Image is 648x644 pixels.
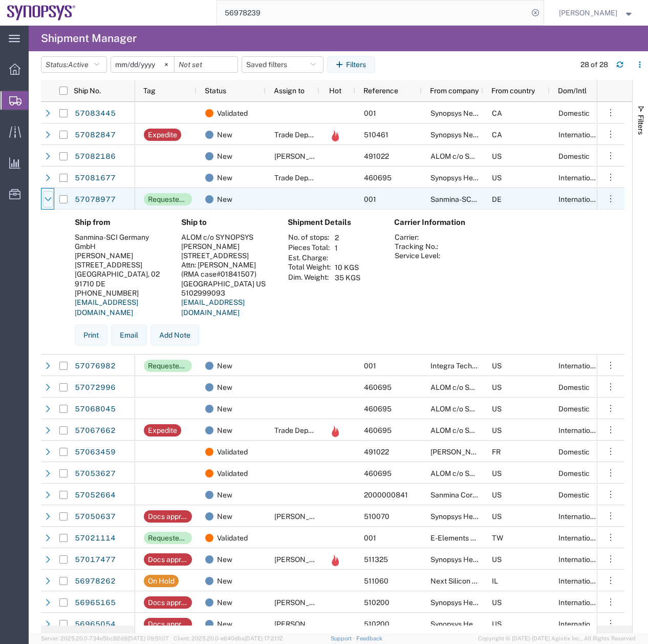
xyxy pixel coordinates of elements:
[150,325,199,345] button: Add Note
[148,618,188,630] div: Docs approval needed
[74,487,116,504] a: 57052664
[364,555,388,564] span: 511325
[394,251,441,260] th: Service Level:
[111,57,174,72] input: Not set
[274,555,333,564] span: Kaelen O'Connor
[492,174,502,182] span: US
[7,5,76,20] img: logo
[492,426,502,434] span: US
[217,484,232,506] span: New
[174,635,283,641] span: Client: 2025.20.0-e640dba
[217,549,232,570] span: New
[217,398,232,420] span: New
[558,87,587,95] span: Dom/Intl
[558,109,590,117] span: Domestic
[492,195,502,203] span: DE
[75,269,165,288] div: [GEOGRAPHIC_DATA], 02 91710 DE
[430,383,503,391] span: ALOM c/o SYNOPSYS
[217,506,232,527] span: New
[492,405,502,413] span: US
[364,620,390,628] span: 510200
[329,87,341,95] span: Hot
[148,510,188,523] div: Docs approval needed
[288,262,331,273] th: Total Weight:
[430,109,510,117] span: Synopsys Nepean CA09
[558,383,590,391] span: Domestic
[111,325,147,345] button: Email
[175,57,237,72] input: Not set
[217,420,232,441] span: New
[558,598,600,607] span: International
[74,127,116,143] a: 57082847
[558,174,600,182] span: International
[217,124,232,146] span: New
[217,355,232,377] span: New
[75,325,107,345] button: Print
[492,362,502,370] span: US
[288,243,331,253] th: Pieces Total:
[181,251,271,260] div: [STREET_ADDRESS]
[68,60,89,69] span: Active
[288,218,378,227] h4: Shipment Details
[245,635,283,641] span: [DATE] 17:21:12
[430,534,538,542] span: E-Elements Technology CO., LTD
[217,592,232,613] span: New
[327,56,375,73] button: Filters
[558,405,590,413] span: Domestic
[75,298,138,317] a: [EMAIL_ADDRESS][DOMAIN_NAME]
[148,596,188,609] div: Docs approval needed
[492,383,502,391] span: US
[274,131,334,139] span: Trade Department
[394,233,441,242] th: Carrier:
[430,577,485,585] span: Next Silicon LTD
[75,260,165,269] div: [STREET_ADDRESS]
[181,298,245,317] a: [EMAIL_ADDRESS][DOMAIN_NAME]
[75,251,165,260] div: [PERSON_NAME]
[181,279,271,288] div: [GEOGRAPHIC_DATA] US
[430,426,503,434] span: ALOM c/o SYNOPSYS
[478,634,636,643] span: Copyright © [DATE]-[DATE] Agistix Inc., All Rights Reserved
[558,131,600,139] span: International
[274,152,333,160] span: Rafael Chacon
[558,512,600,521] span: International
[274,174,334,182] span: Trade Department
[558,620,600,628] span: International
[217,167,232,189] span: New
[217,189,232,210] span: New
[143,87,156,95] span: Tag
[217,441,248,463] span: Validated
[363,87,398,95] span: Reference
[364,491,408,499] span: 2000000841
[430,131,510,139] span: Synopsys Nepean CA09
[217,463,248,484] span: Validated
[364,152,389,160] span: 491022
[288,273,331,283] th: Dim. Weight:
[492,598,502,607] span: US
[492,448,501,456] span: FR
[492,109,502,117] span: CA
[430,87,479,95] span: From company
[430,512,529,521] span: Synopsys Headquarters USSV
[558,426,600,434] span: International
[364,512,390,521] span: 510070
[274,512,333,521] span: Kaelen O'Connor
[74,573,116,590] a: 56978262
[558,534,600,542] span: International
[74,358,116,375] a: 57076982
[74,87,101,95] span: Ship No.
[181,233,271,242] div: ALOM c/o SYNOPSYS
[558,491,590,499] span: Domestic
[364,362,376,370] span: 001
[430,174,529,182] span: Synopsys Headquarters USSV
[217,613,232,635] span: New
[492,534,503,542] span: TW
[394,218,476,227] h4: Carrier Information
[74,444,116,461] a: 57063459
[364,534,376,542] span: 001
[558,469,590,477] span: Domestic
[558,362,600,370] span: International
[288,233,331,243] th: No. of stops:
[148,575,175,587] div: On Hold
[181,260,271,279] div: Attn: [PERSON_NAME] (RMA case#01841507)
[288,253,331,262] th: Est. Charge:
